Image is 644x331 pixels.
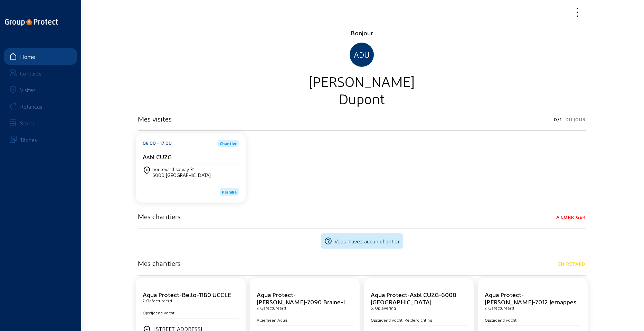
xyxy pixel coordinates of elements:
span: Vous n'avez aucun chantier [334,238,400,244]
cam-card-title: Asbl CUZG [143,153,172,160]
div: [PERSON_NAME] [138,72,586,90]
div: Stock [20,120,34,126]
span: 0/1 [554,115,562,124]
div: Home [20,53,35,60]
span: Opstijgend vocht, Kelderdichting [371,317,432,322]
a: Stock [4,115,77,131]
div: Tâches [20,136,37,143]
span: Du jour [565,115,586,124]
cam-card-title: Aqua Protect-[PERSON_NAME]-7012 Jemappes [485,291,576,305]
a: Tâches [4,131,77,148]
a: Home [4,48,77,65]
cam-card-title: Aqua Protect-Asbl CUZG-6000 [GEOGRAPHIC_DATA] [371,291,456,305]
div: boulevard solvay 31 [152,166,211,172]
mat-icon: help_outline [324,237,332,245]
cam-card-subtitle: 7. Gefactureerd [485,305,514,310]
cam-card-subtitle: 5. Oplevering [371,305,396,310]
h3: Mes chantiers [138,259,181,267]
div: Bonjour [138,29,586,37]
span: Planifié [222,189,237,194]
cam-card-title: Aqua Protect-[PERSON_NAME]-7090 Braine-Le-Comte [257,291,352,313]
h3: Mes chantiers [138,212,181,221]
div: Dupont [138,90,586,107]
div: 08:00 - 17:00 [143,140,172,147]
a: Visites [4,81,77,98]
div: Relances [20,103,42,110]
cam-card-subtitle: 7. Gefactureerd [257,305,286,310]
div: ADU [350,43,374,67]
a: Contacts [4,65,77,81]
div: Contacts [20,70,41,77]
div: 6000 [GEOGRAPHIC_DATA] [152,172,211,178]
div: Visites [20,87,36,93]
img: logo-oneline.png [5,19,58,26]
span: Chantier [220,141,237,145]
span: En retard [558,259,586,269]
h3: Mes visites [138,115,172,123]
span: Opstijgend vocht [143,310,174,315]
span: Algemeen Aqua [257,317,287,322]
cam-card-title: Aqua Protect-Bello-1180 UCCLE [143,291,231,298]
cam-card-subtitle: 7. Gefactureerd [143,298,172,303]
a: Relances [4,98,77,115]
span: A corriger [556,212,586,222]
span: Opstijgend vocht [485,317,517,322]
